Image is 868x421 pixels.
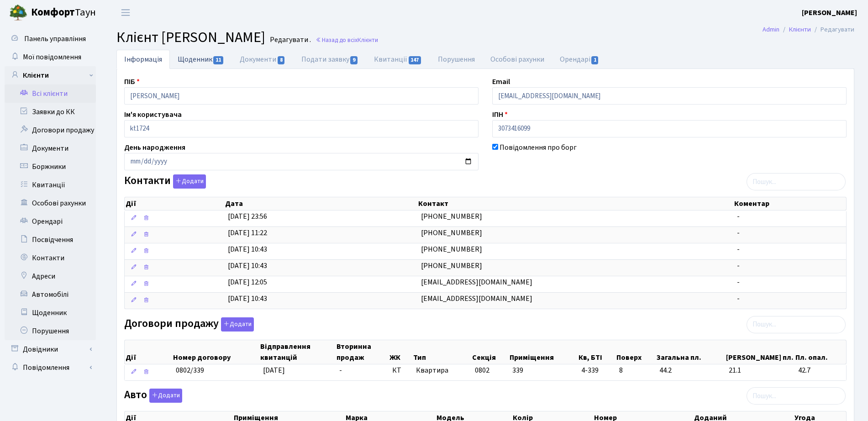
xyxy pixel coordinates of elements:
[392,365,409,376] span: КТ
[228,294,267,304] span: [DATE] 10:43
[409,56,421,64] span: 147
[173,174,206,189] button: Контакти
[512,365,523,375] span: 339
[471,340,509,364] th: Секція
[5,30,96,48] a: Панель управління
[5,267,96,285] a: Адреси
[737,261,740,271] span: -
[5,158,96,176] a: Боржники
[31,5,96,21] span: Таун
[509,340,578,364] th: Приміщення
[5,212,96,231] a: Орендарі
[421,244,482,254] span: [PHONE_NUMBER]
[5,194,96,212] a: Особові рахунки
[339,365,342,375] span: -
[124,389,182,403] label: Авто
[798,365,842,376] span: 42.7
[737,277,740,287] span: -
[114,5,137,20] button: Переключити навігацію
[316,36,378,44] a: Назад до всіхКлієнти
[483,50,552,69] a: Особові рахунки
[125,197,224,210] th: Дії
[263,365,285,375] span: [DATE]
[747,173,846,190] input: Пошук...
[591,56,599,64] span: 1
[659,365,721,376] span: 44.2
[171,173,206,189] a: Додати
[125,340,172,364] th: Дії
[578,340,615,364] th: Кв, БТІ
[389,340,412,364] th: ЖК
[172,340,259,364] th: Номер договору
[763,25,779,34] a: Admin
[737,294,740,304] span: -
[581,365,612,376] span: 4-339
[259,340,336,364] th: Відправлення квитанцій
[228,211,267,221] span: [DATE] 23:56
[116,50,170,69] a: Інформація
[430,50,483,69] a: Порушення
[228,228,267,238] span: [DATE] 11:22
[5,103,96,121] a: Заявки до КК
[124,142,185,153] label: День народження
[278,56,285,64] span: 8
[5,121,96,139] a: Договори продажу
[417,197,734,210] th: Контакт
[147,387,182,403] a: Додати
[747,316,846,333] input: Пошук...
[350,56,358,64] span: 9
[416,365,468,376] span: Квартира
[116,27,265,48] span: Клієнт [PERSON_NAME]
[23,52,81,62] span: Мої повідомлення
[737,244,740,254] span: -
[5,322,96,340] a: Порушення
[5,231,96,249] a: Посвідчення
[5,48,96,66] a: Мої повідомлення
[5,340,96,358] a: Довідники
[5,176,96,194] a: Квитанції
[421,211,482,221] span: [PHONE_NUMBER]
[619,365,652,376] span: 8
[789,25,811,34] a: Клієнти
[268,36,311,44] small: Редагувати .
[5,249,96,267] a: Контакти
[615,340,656,364] th: Поверх
[656,340,725,364] th: Загальна пл.
[421,228,482,238] span: [PHONE_NUMBER]
[124,109,182,120] label: Ім'я користувача
[5,358,96,377] a: Повідомлення
[124,174,206,189] label: Контакти
[802,7,857,18] a: [PERSON_NAME]
[149,389,182,403] button: Авто
[5,285,96,304] a: Автомобілі
[421,277,532,287] span: [EMAIL_ADDRESS][DOMAIN_NAME]
[124,317,254,332] label: Договори продажу
[228,261,267,271] span: [DATE] 10:43
[5,139,96,158] a: Документи
[749,20,868,39] nav: breadcrumb
[170,50,232,68] a: Щоденник
[421,261,482,271] span: [PHONE_NUMBER]
[412,340,471,364] th: Тип
[358,36,378,44] span: Клієнти
[475,365,489,375] span: 0802
[124,76,140,87] label: ПІБ
[366,50,430,69] a: Квитанції
[5,66,96,84] a: Клієнти
[725,340,794,364] th: [PERSON_NAME] пл.
[224,197,417,210] th: Дата
[747,387,846,405] input: Пошук...
[219,316,254,332] a: Додати
[794,340,846,364] th: Пл. опал.
[232,50,293,69] a: Документи
[737,228,740,238] span: -
[811,25,854,35] li: Редагувати
[31,5,75,20] b: Комфорт
[729,365,791,376] span: 21.1
[5,84,96,103] a: Всі клієнти
[176,365,204,375] span: 0802/339
[336,340,389,364] th: Вторинна продаж
[228,277,267,287] span: [DATE] 12:05
[492,76,510,87] label: Email
[552,50,607,69] a: Орендарі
